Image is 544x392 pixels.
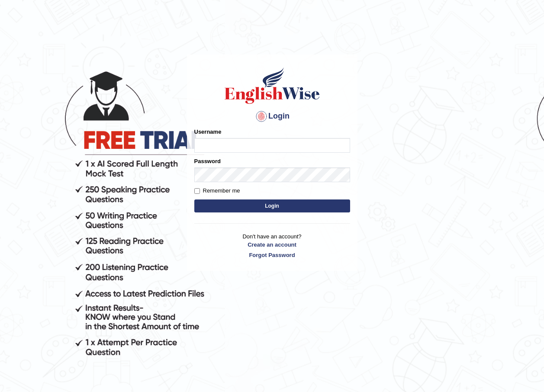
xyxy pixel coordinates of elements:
label: Password [194,157,221,165]
a: Forgot Password [194,251,350,259]
input: Remember me [194,188,200,194]
label: Remember me [194,186,240,195]
label: Username [194,128,222,136]
h4: Login [194,109,350,123]
a: Create an account [194,241,350,249]
p: Don't have an account? [194,232,350,259]
button: Login [194,199,350,212]
img: Logo of English Wise sign in for intelligent practice with AI [223,66,322,105]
